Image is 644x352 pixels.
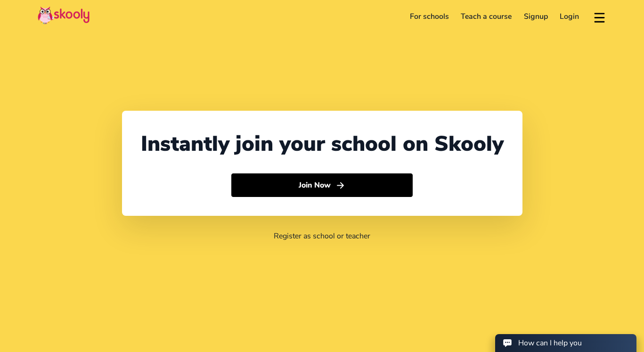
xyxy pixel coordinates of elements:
a: Teach a course [455,9,518,24]
ion-icon: arrow forward outline [335,180,345,190]
a: For schools [404,9,455,24]
a: Login [554,9,586,24]
button: menu outline [593,9,606,25]
img: Skooly [38,6,90,25]
div: Instantly join your school on Skooly [141,130,504,158]
a: Signup [518,9,554,24]
button: Join Nowarrow forward outline [231,173,413,197]
a: Register as school or teacher [274,231,370,241]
